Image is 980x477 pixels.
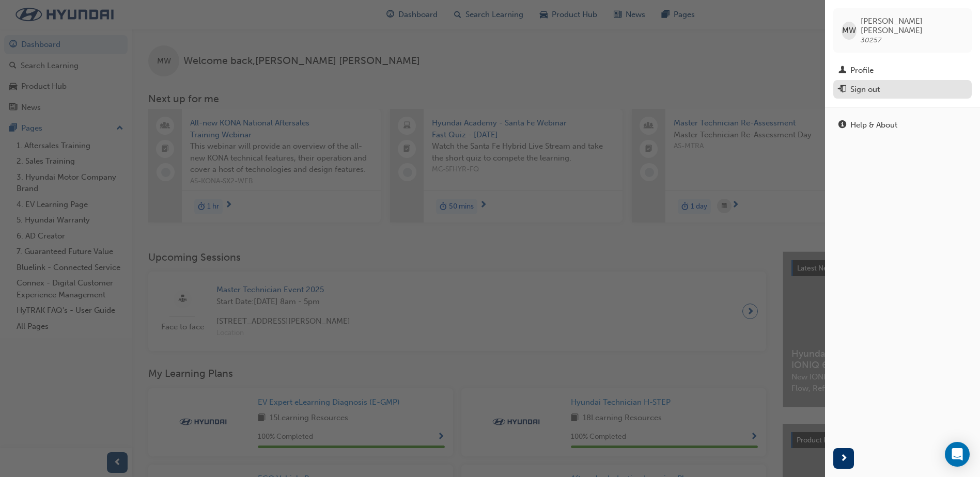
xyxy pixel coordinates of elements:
[833,116,972,135] a: Help & About
[945,442,970,467] div: Open Intercom Messenger
[833,61,972,80] a: Profile
[840,452,848,465] span: next-icon
[861,36,881,44] span: 30257
[861,17,963,35] span: [PERSON_NAME] [PERSON_NAME]
[833,80,972,99] button: Sign out
[838,121,846,130] span: info-icon
[838,85,846,94] span: exit-icon
[850,119,897,131] div: Help & About
[838,66,846,75] span: man-icon
[842,25,856,37] span: MW
[850,65,874,76] div: Profile
[850,84,880,96] div: Sign out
